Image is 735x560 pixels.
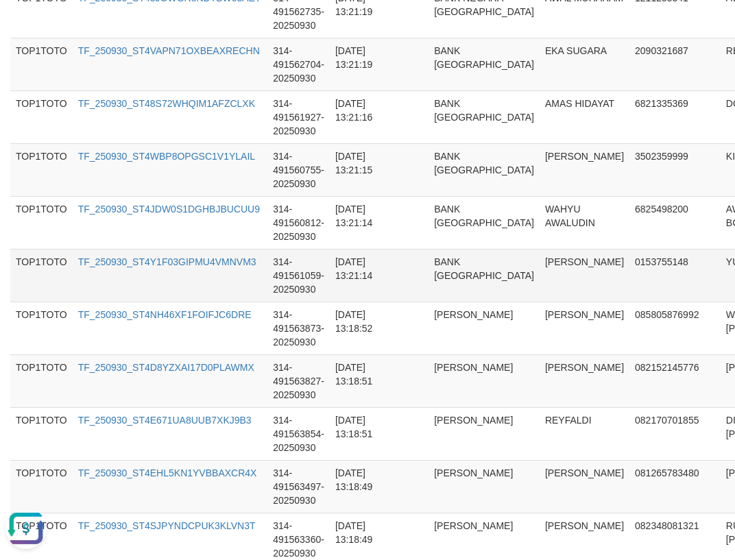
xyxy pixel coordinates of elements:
td: 314-491563854-20250930 [267,407,330,460]
td: [PERSON_NAME] [540,143,629,196]
td: 085805876992 [629,302,721,354]
a: TF_250930_ST4VAPN71OXBEAXRECHN [78,45,260,56]
button: Open LiveChat chat widget [5,5,47,47]
td: [PERSON_NAME] [429,460,540,513]
td: 314-491563827-20250930 [267,354,330,407]
td: REYFALDI [540,407,629,460]
td: [PERSON_NAME] [429,302,540,354]
a: TF_250930_ST4EHL5KN1YVBBAXCR4X [78,467,257,478]
td: 314-491561927-20250930 [267,90,330,143]
td: 314-491560812-20250930 [267,196,330,249]
a: TF_250930_ST4Y1F03GIPMU4VMNVM3 [78,256,256,267]
td: [DATE] 13:18:52 [330,302,391,354]
td: [DATE] 13:18:51 [330,407,391,460]
td: 082152145776 [629,354,721,407]
td: BANK [GEOGRAPHIC_DATA] [429,90,540,143]
td: [PERSON_NAME] [429,354,540,407]
td: [DATE] 13:18:49 [330,460,391,513]
a: TF_250930_ST4WBP8OPGSC1V1YLAIL [78,151,255,162]
a: TF_250930_ST4NH46XF1FOIFJC6DRE [78,309,252,320]
td: [PERSON_NAME] [540,302,629,354]
td: BANK [GEOGRAPHIC_DATA] [429,249,540,302]
td: 314-491560755-20250930 [267,143,330,196]
td: 082170701855 [629,407,721,460]
td: TOP1TOTO [10,196,73,249]
a: TF_250930_ST4D8YZXAI17D0PLAWMX [78,362,254,373]
td: TOP1TOTO [10,354,73,407]
td: 314-491562704-20250930 [267,38,330,90]
td: TOP1TOTO [10,407,73,460]
td: TOP1TOTO [10,249,73,302]
a: TF_250930_ST48S72WHQIM1AFZCLXK [78,98,255,109]
td: [DATE] 13:21:14 [330,196,391,249]
td: 314-491563873-20250930 [267,302,330,354]
td: 2090321687 [629,38,721,90]
td: [DATE] 13:21:16 [330,90,391,143]
td: EKA SUGARA [540,38,629,90]
td: 0153755148 [629,249,721,302]
td: 314-491561059-20250930 [267,249,330,302]
td: 3502359999 [629,143,721,196]
a: TF_250930_ST4SJPYNDCPUK3KLVN3T [78,520,256,531]
td: [DATE] 13:21:15 [330,143,391,196]
td: [PERSON_NAME] [429,407,540,460]
td: BANK [GEOGRAPHIC_DATA] [429,143,540,196]
td: [DATE] 13:21:19 [330,38,391,90]
td: 314-491563497-20250930 [267,460,330,513]
td: BANK [GEOGRAPHIC_DATA] [429,196,540,249]
td: [PERSON_NAME] [540,460,629,513]
td: [DATE] 13:18:51 [330,354,391,407]
td: 6825498200 [629,196,721,249]
td: TOP1TOTO [10,90,73,143]
td: TOP1TOTO [10,38,73,90]
a: TF_250930_ST4JDW0S1DGHBJBUCUU9 [78,204,260,215]
a: TF_250930_ST4E671UA8UUB7XKJ9B3 [78,415,252,426]
td: [DATE] 13:21:14 [330,249,391,302]
td: [PERSON_NAME] [540,249,629,302]
td: TOP1TOTO [10,302,73,354]
td: 6821335369 [629,90,721,143]
td: TOP1TOTO [10,143,73,196]
td: BANK [GEOGRAPHIC_DATA] [429,38,540,90]
td: AMAS HIDAYAT [540,90,629,143]
td: [PERSON_NAME] [540,354,629,407]
td: 081265783480 [629,460,721,513]
td: WAHYU AWALUDIN [540,196,629,249]
td: TOP1TOTO [10,460,73,513]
